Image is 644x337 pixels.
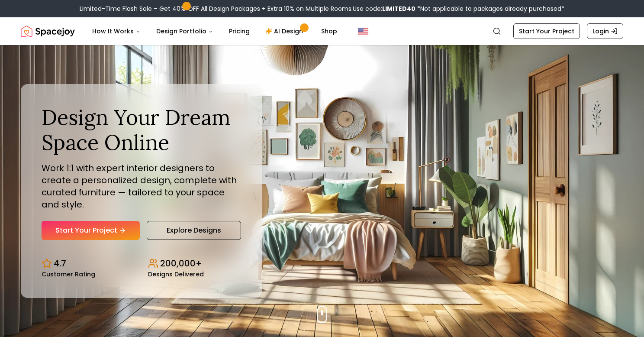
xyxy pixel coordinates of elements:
[160,257,202,269] p: 200,000+
[149,23,220,40] button: Design Portfolio
[587,23,623,39] a: Login
[222,23,257,40] a: Pricing
[513,23,580,39] a: Start Your Project
[85,23,344,40] nav: Main
[147,221,241,240] a: Explore Designs
[148,271,204,277] small: Designs Delivered
[21,23,75,40] a: Spacejoy
[258,23,312,40] a: AI Design
[21,23,75,40] img: Spacejoy Logo
[42,271,95,277] small: Customer Rating
[54,257,66,269] p: 4.7
[21,17,623,45] nav: Global
[85,23,148,40] button: How It Works
[415,4,564,13] span: *Not applicable to packages already purchased*
[42,250,241,277] div: Design stats
[42,105,241,155] h1: Design Your Dream Space Online
[42,221,140,240] a: Start Your Project
[314,23,344,40] a: Shop
[42,162,241,211] p: Work 1:1 with expert interior designers to create a personalized design, complete with curated fu...
[80,4,564,13] div: Limited-Time Flash Sale – Get 40% OFF All Design Packages + Extra 10% on Multiple Rooms.
[353,4,415,13] span: Use code:
[382,4,415,13] b: LIMITED40
[358,26,368,36] img: United States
